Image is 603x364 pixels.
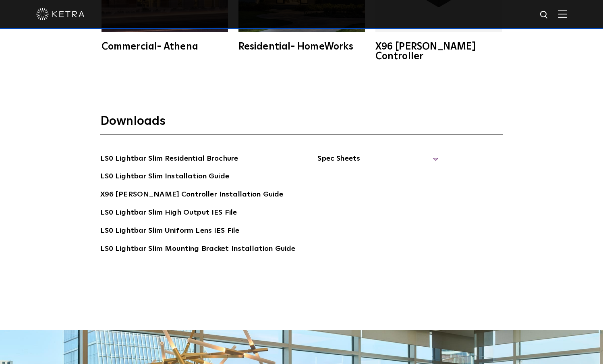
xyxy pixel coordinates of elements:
[100,225,240,238] a: LS0 Lightbar Slim Uniform Lens IES File
[100,243,296,256] a: LS0 Lightbar Slim Mounting Bracket Installation Guide
[102,42,228,52] div: Commercial- Athena
[100,171,229,184] a: LS0 Lightbar Slim Installation Guide
[36,8,85,20] img: ketra-logo-2019-white
[100,207,237,220] a: LS0 Lightbar Slim High Output IES File
[100,189,284,202] a: X96 [PERSON_NAME] Controller Installation Guide
[558,10,567,18] img: Hamburger%20Nav.svg
[539,10,549,20] img: search icon
[100,153,238,166] a: LS0 Lightbar Slim Residential Brochure
[100,114,503,134] h3: Downloads
[238,42,365,52] div: Residential- HomeWorks
[317,153,438,171] span: Spec Sheets
[375,42,502,61] div: X96 [PERSON_NAME] Controller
